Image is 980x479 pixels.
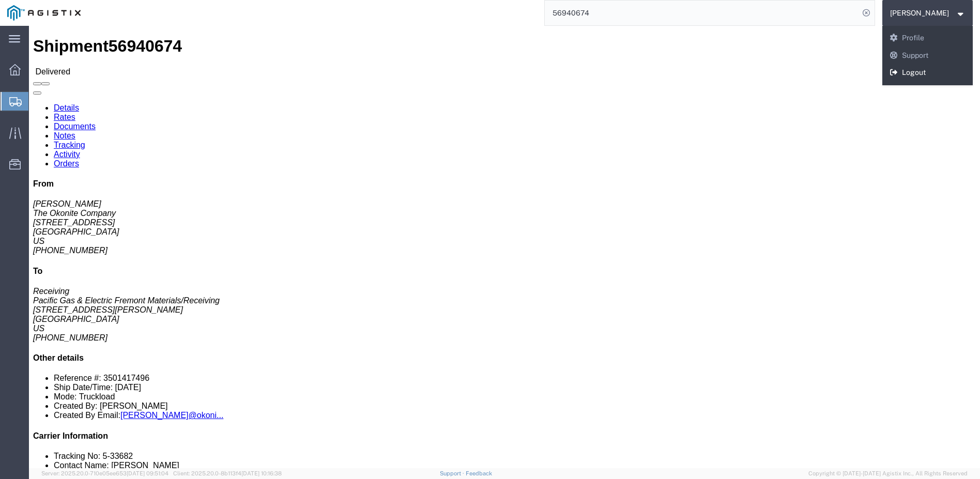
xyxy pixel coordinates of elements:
img: logo [7,5,81,21]
input: Search for shipment number, reference number [545,1,859,25]
span: Client: 2025.20.0-8b113f4 [173,470,282,476]
a: Support [882,47,973,65]
span: [DATE] 10:16:38 [241,470,282,476]
button: [PERSON_NAME] [890,7,966,19]
a: Support [440,470,466,476]
span: Copyright © [DATE]-[DATE] Agistix Inc., All Rights Reserved [808,469,968,478]
a: Feedback [466,470,492,476]
span: [DATE] 09:51:04 [127,470,169,476]
iframe: FS Legacy Container [29,26,980,468]
a: Logout [882,64,973,82]
span: Server: 2025.20.0-710e05ee653 [41,470,169,476]
span: Dennis Valles [890,7,949,19]
a: Profile [882,29,973,47]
